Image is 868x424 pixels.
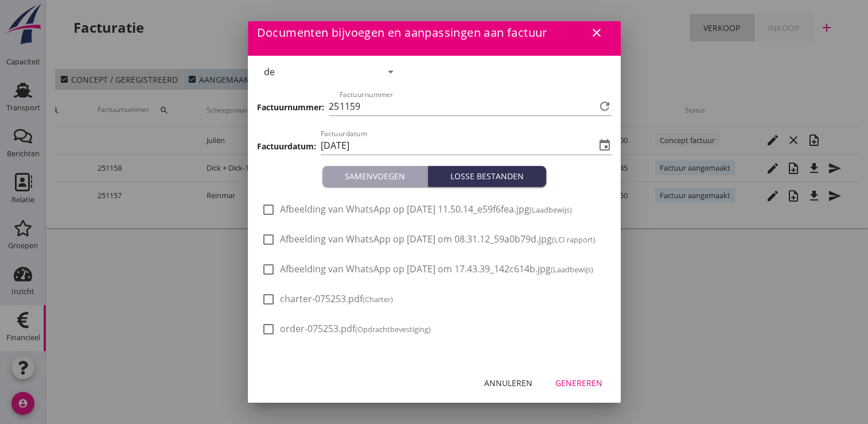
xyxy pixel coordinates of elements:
button: Samenvoegen [322,166,428,187]
input: Factuurdatum [321,136,595,155]
span: charter-075253.pdf [280,293,393,305]
div: de [264,67,275,77]
div: Losse bestanden [433,170,542,182]
button: Annuleren [475,373,542,394]
button: Losse bestanden [428,166,546,187]
div: Genereren [555,377,602,389]
span: Afbeelding van WhatsApp op [DATE] om 17.43.39_142c614b.jpg [280,263,593,275]
div: Documenten bijvoegen en aanpassingen aan factuur [248,10,621,56]
span: Afbeelding van WhatsApp op [DATE] om 08.31.12_59a0b79d.jpg [280,233,595,245]
span: Afbeelding van WhatsApp op [DATE] 11.50.14_e59f6fea.jpg [280,203,572,215]
span: order-075253.pdf [280,323,431,335]
i: refresh [598,99,612,113]
div: Annuleren [484,377,532,389]
small: (Opdrachtbevestiging) [355,324,431,334]
button: Genereren [546,373,612,394]
div: Samenvoegen [327,170,423,182]
h3: Factuurnummer: [257,101,324,113]
span: 25 [329,99,339,114]
i: close [590,26,604,40]
small: (LCI rapport) [552,234,595,245]
i: event [598,138,612,152]
input: Factuurnummer [340,97,595,115]
small: (Laadbewijs) [530,205,572,215]
h3: Factuurdatum: [257,140,316,152]
small: (Laadbewijs) [551,264,593,275]
i: arrow_drop_down [384,65,398,79]
small: (Charter) [363,294,393,304]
